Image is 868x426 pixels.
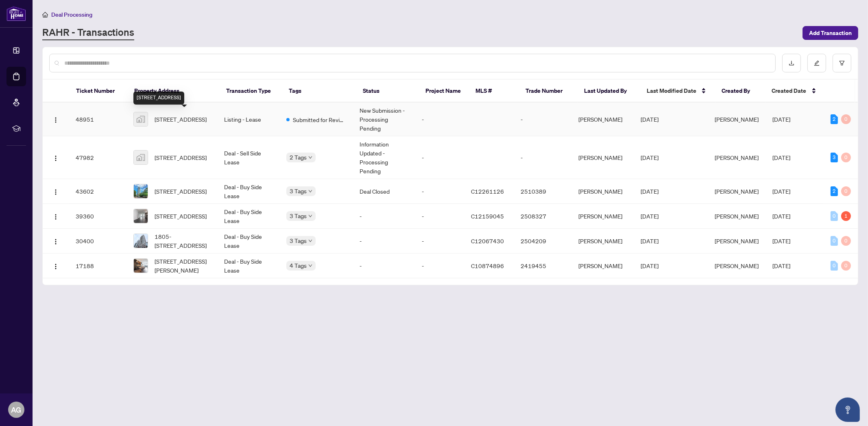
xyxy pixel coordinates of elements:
[641,188,659,195] span: [DATE]
[641,154,659,161] span: [DATE]
[290,261,307,270] span: 4 Tags
[308,264,312,268] span: down
[715,212,759,220] span: [PERSON_NAME]
[471,212,504,220] span: C12159045
[831,236,838,246] div: 0
[52,214,59,220] img: Logo
[134,151,148,164] img: thumbnail-img
[831,211,838,221] div: 0
[353,204,415,229] td: -
[69,229,127,253] td: 30400
[7,6,26,21] img: logo
[218,253,279,278] td: Deal - Buy Side Lease
[641,237,659,245] span: [DATE]
[803,26,858,40] button: Add Transaction
[52,189,59,195] img: Logo
[282,80,357,103] th: Tags
[572,204,634,229] td: [PERSON_NAME]
[49,234,62,247] button: Logo
[51,11,92,18] span: Deal Processing
[308,155,312,159] span: down
[11,404,22,415] span: AG
[155,212,207,221] span: [STREET_ADDRESS]
[514,204,572,229] td: 2508327
[773,154,791,161] span: [DATE]
[415,179,465,204] td: -
[49,259,62,272] button: Logo
[218,179,279,204] td: Deal - Buy Side Lease
[49,210,62,223] button: Logo
[134,234,148,248] img: thumbnail-img
[809,26,852,39] span: Add Transaction
[415,103,465,136] td: -
[519,80,578,103] th: Trade Number
[773,212,791,220] span: [DATE]
[155,153,207,162] span: [STREET_ADDRESS]
[155,232,211,250] span: 1805-[STREET_ADDRESS]
[514,253,572,278] td: 2419455
[308,189,312,193] span: down
[715,262,759,269] span: [PERSON_NAME]
[353,253,415,278] td: -
[290,211,307,221] span: 3 Tags
[572,179,634,204] td: [PERSON_NAME]
[807,54,826,72] button: edit
[514,103,572,136] td: -
[52,155,59,162] img: Logo
[471,188,504,195] span: C12261126
[356,80,419,103] th: Status
[49,185,62,198] button: Logo
[772,86,807,95] span: Created Date
[69,253,127,278] td: 17188
[218,229,279,253] td: Deal - Buy Side Lease
[69,136,127,179] td: 47982
[572,253,634,278] td: [PERSON_NAME]
[841,211,851,221] div: 1
[715,154,759,161] span: [PERSON_NAME]
[52,117,59,123] img: Logo
[773,262,791,269] span: [DATE]
[514,179,572,204] td: 2510389
[715,237,759,245] span: [PERSON_NAME]
[572,136,634,179] td: [PERSON_NAME]
[765,80,824,103] th: Created Date
[647,86,696,95] span: Last Modified Date
[419,80,469,103] th: Project Name
[831,153,838,162] div: 3
[69,103,127,136] td: 48951
[134,112,148,126] img: thumbnail-img
[415,229,465,253] td: -
[308,239,312,243] span: down
[134,209,148,223] img: thumbnail-img
[641,262,659,269] span: [DATE]
[353,229,415,253] td: -
[514,229,572,253] td: 2504209
[133,92,184,105] div: [STREET_ADDRESS]
[415,253,465,278] td: -
[308,214,312,218] span: down
[128,80,220,103] th: Property Address
[353,179,415,204] td: Deal Closed
[218,204,279,229] td: Deal - Buy Side Lease
[49,151,62,164] button: Logo
[841,153,851,162] div: 0
[841,186,851,196] div: 0
[353,136,415,179] td: Information Updated - Processing Pending
[640,80,715,103] th: Last Modified Date
[841,114,851,124] div: 0
[155,257,211,275] span: [STREET_ADDRESS][PERSON_NAME]
[155,187,207,196] span: [STREET_ADDRESS]
[641,116,659,123] span: [DATE]
[220,80,282,103] th: Transaction Type
[134,184,148,198] img: thumbnail-img
[134,259,148,273] img: thumbnail-img
[572,229,634,253] td: [PERSON_NAME]
[715,116,759,123] span: [PERSON_NAME]
[814,60,820,66] span: edit
[469,80,519,103] th: MLS #
[290,236,307,245] span: 3 Tags
[835,398,860,422] button: Open asap
[841,236,851,246] div: 0
[42,12,48,17] span: home
[290,186,307,196] span: 3 Tags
